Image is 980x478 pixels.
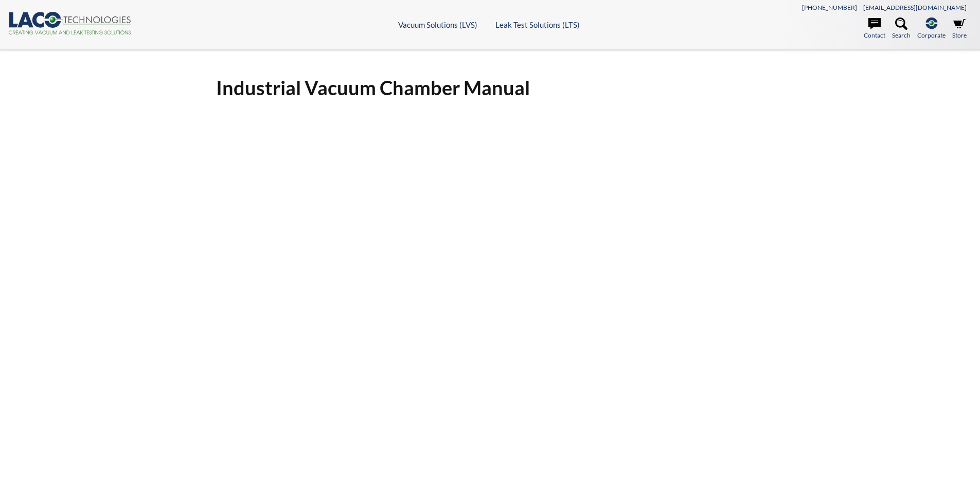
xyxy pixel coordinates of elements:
a: Search [892,17,911,40]
span: Corporate [917,30,946,40]
a: Leak Test Solutions (LTS) [495,20,580,29]
h1: Industrial Vacuum Chamber Manual [216,75,764,100]
a: Vacuum Solutions (LVS) [398,20,477,29]
a: [PHONE_NUMBER] [802,4,857,11]
a: Store [952,17,967,40]
a: [EMAIL_ADDRESS][DOMAIN_NAME] [863,4,967,11]
a: Contact [864,17,885,40]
